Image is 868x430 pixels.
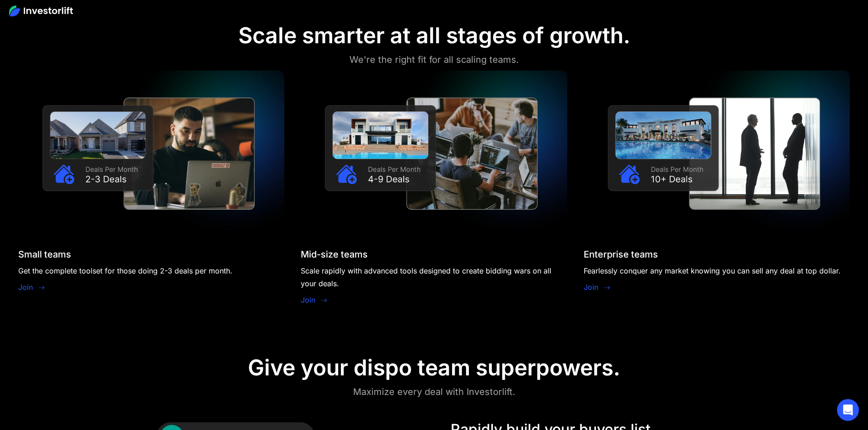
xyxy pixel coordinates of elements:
div: Open Intercom Messenger [837,399,859,421]
a: Join [18,282,33,293]
a: Join [301,294,315,305]
div: Maximize every deal with Investorlift. [353,384,515,399]
div: Fearlessly conquer any market knowing you can sell any deal at top dollar. [584,264,841,277]
div: Scale rapidly with advanced tools designed to create bidding wars on all your deals. [301,264,567,290]
a: Join [584,282,598,293]
div: Give your dispo team superpowers. [248,354,620,381]
div: Scale smarter at all stages of growth. [238,22,630,49]
div: We're the right fit for all scaling teams. [349,52,519,67]
div: Get the complete toolset for those doing 2-3 deals per month. [18,264,232,277]
div: Enterprise teams [584,249,658,260]
div: Small teams [18,249,71,260]
div: Mid-size teams [301,249,368,260]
